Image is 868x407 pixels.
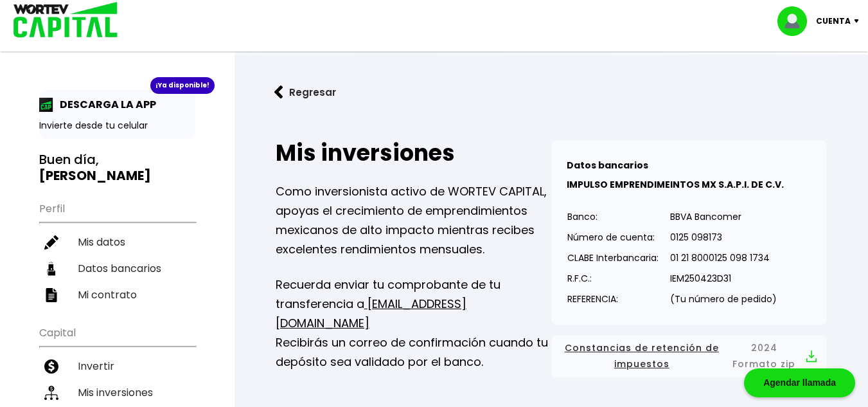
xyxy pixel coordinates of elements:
[44,359,58,374] img: invertir-icon.b3b967d7.svg
[276,296,466,331] a: [EMAIL_ADDRESS][DOMAIN_NAME]
[44,386,58,400] img: inversiones-icon.6695dc30.svg
[567,178,784,191] b: IMPULSO EMPRENDIMEINTOS MX S.A.P.I. DE C.V.
[744,368,855,397] div: Agendar llamada
[670,269,777,288] p: IEM250423D31
[53,96,156,113] p: DESCARGA LA APP
[670,248,777,267] p: 01 21 8000125 098 1734
[567,269,659,288] p: R.F.C.:
[39,119,195,132] p: Invierte desde tu celular
[255,75,847,109] a: flecha izquierdaRegresar
[39,229,195,255] a: Mis datos
[39,167,151,185] b: [PERSON_NAME]
[816,12,851,31] p: Cuenta
[39,379,195,406] a: Mis inversiones
[562,340,722,372] span: Constancias de retención de impuestos
[276,182,551,259] p: Como inversionista activo de WORTEV CAPITAL, apoyas el crecimiento de emprendimientos mexicanos d...
[39,194,195,308] ul: Perfil
[851,19,868,23] img: icon-down
[274,86,283,99] img: flecha izquierda
[777,6,816,36] img: profile-image
[44,288,58,302] img: contrato-icon.f2db500c.svg
[44,235,58,249] img: editar-icon.952d3147.svg
[670,289,777,309] p: (Tu número de pedido)
[276,275,551,372] p: Recuerda enviar tu comprobante de tu transferencia a Recibirás un correo de confirmación cuando t...
[255,75,355,109] button: Regresar
[39,353,195,379] a: Invertir
[567,207,659,226] p: Banco:
[39,152,195,184] h3: Buen día,
[562,340,817,372] button: Constancias de retención de impuestos2024 Formato zip
[39,282,195,308] a: Mi contrato
[670,207,777,226] p: BBVA Bancomer
[44,262,58,276] img: datos-icon.10cf9172.svg
[39,255,195,282] a: Datos bancarios
[670,228,777,247] p: 0125 098173
[39,98,53,112] img: app-icon
[276,140,551,166] h2: Mis inversiones
[567,289,659,309] p: REFERENCIA:
[150,77,215,94] div: ¡Ya disponible!
[567,248,659,267] p: CLABE Interbancaria:
[567,228,659,247] p: Número de cuenta:
[567,159,648,172] b: Datos bancarios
